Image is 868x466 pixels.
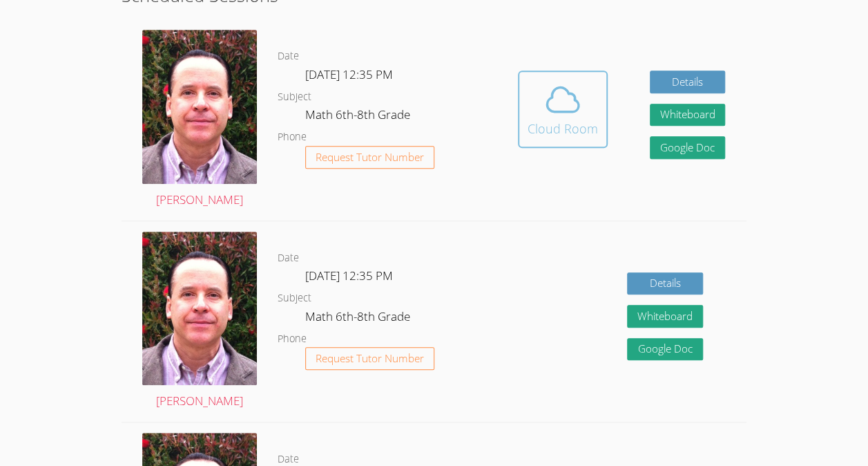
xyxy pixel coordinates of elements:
div: Cloud Room [528,119,598,138]
span: [DATE] 12:35 PM [305,268,393,283]
dd: Math 6th-8th Grade [305,105,413,129]
dt: Date [278,48,299,65]
span: [DATE] 12:35 PM [305,66,393,82]
button: Whiteboard [627,305,703,328]
span: Request Tutor Number [316,152,424,162]
a: [PERSON_NAME] [142,232,257,411]
a: Google Doc [650,136,726,159]
dt: Subject [278,290,311,307]
button: Request Tutor Number [305,347,434,370]
img: avatar.png [142,232,257,386]
dd: Math 6th-8th Grade [305,307,413,330]
button: Whiteboard [650,104,726,127]
a: Google Doc [627,338,703,361]
button: Cloud Room [518,71,608,148]
dt: Date [278,250,299,267]
button: Request Tutor Number [305,146,434,169]
a: [PERSON_NAME] [142,30,257,209]
a: Details [650,71,726,93]
dt: Phone [278,330,307,348]
dt: Subject [278,88,311,106]
a: Details [627,272,703,295]
img: avatar.png [142,30,257,184]
dt: Phone [278,129,307,146]
span: Request Tutor Number [316,353,424,364]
